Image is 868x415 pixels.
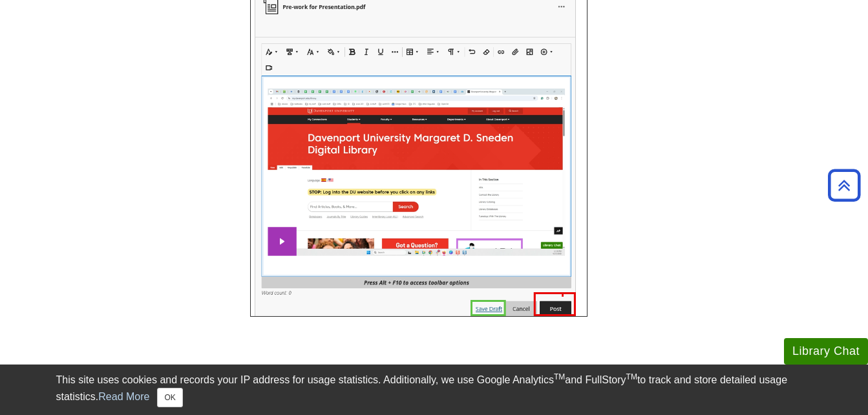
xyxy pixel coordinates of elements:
button: Library Chat [784,338,868,365]
a: Back to Top [823,176,865,194]
div: This site uses cookies and records your IP address for usage statistics. Additionally, we use Goo... [56,372,812,407]
button: Close [157,388,182,407]
sup: TM [626,372,637,381]
sup: TM [554,372,565,381]
a: Read More [98,391,149,402]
